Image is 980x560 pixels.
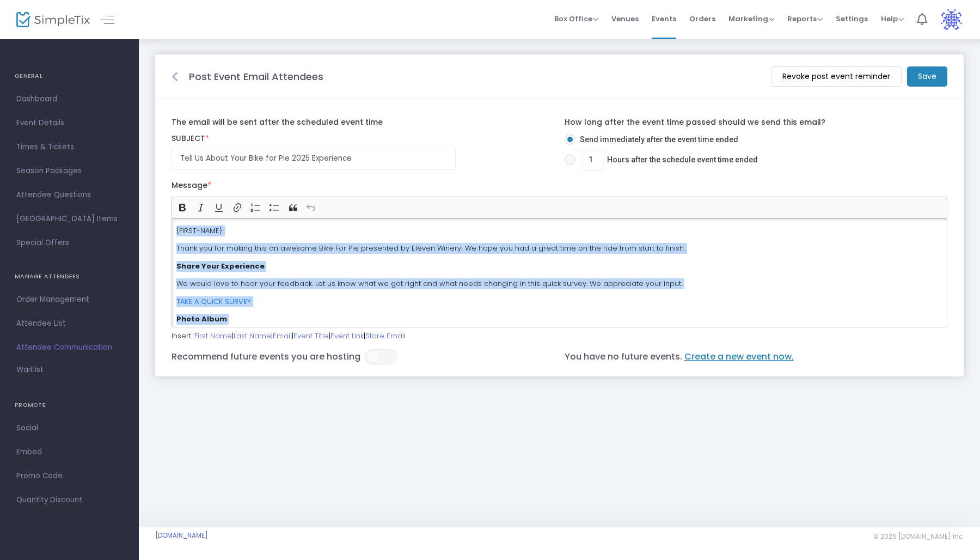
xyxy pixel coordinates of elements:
[583,149,604,170] input: Hours after the schedule event time ended
[16,188,122,202] span: Attendee Questions
[16,469,122,483] span: Promo Code
[16,92,122,106] span: Dashboard
[364,331,365,341] span: |
[155,531,208,540] a: [DOMAIN_NAME]
[682,350,795,363] a: Create a new event now.
[16,493,122,507] span: Quantity Discount
[16,140,122,154] span: Times & Tickets
[16,116,122,130] span: Event Details
[554,14,598,24] span: Box Office
[787,14,823,24] span: Reports
[873,532,964,541] span: © 2025 [DOMAIN_NAME] Inc.
[771,66,902,87] m-button: Revoke post event reminder
[16,340,122,355] span: Attendee Communication
[176,226,942,236] p: {FIRST-NAME}
[330,331,364,341] span: Event Link
[171,218,947,327] div: Rich Text Editor, main
[15,394,124,416] h4: PROMOTE
[273,331,292,341] span: Email
[836,5,868,33] span: Settings
[176,261,265,271] strong: Share Your Experience
[232,331,234,341] span: |
[234,331,271,341] span: Last Name
[171,111,554,134] label: The email will be sent after the scheduled event time
[16,316,122,331] span: Attendee List
[176,314,227,324] strong: Photo Album
[16,164,122,178] span: Season Packages
[16,364,44,375] span: Waitlist
[292,331,293,341] span: |
[293,331,329,341] span: Event Title
[365,331,406,341] span: Store Email
[171,148,456,170] input: Enter Subject
[16,212,122,226] span: [GEOGRAPHIC_DATA] Items
[15,266,124,288] h4: MANAGE ATTENDEES
[171,197,947,218] div: Editor toolbar
[271,331,273,341] span: |
[171,174,947,197] label: Message
[189,69,323,84] m-panel-title: Post Event Email Attendees
[611,5,639,33] span: Venues
[176,296,251,307] a: TAKE A QUICK SURVEY
[565,350,795,363] span: You have no future events.
[907,66,947,87] m-button: Save
[728,14,774,24] span: Marketing
[575,134,738,145] span: Send immediately after the event time ended
[171,331,194,341] span: Insert :
[565,111,947,134] label: How long after the event time passed should we send this email?
[16,445,122,459] span: Embed
[689,5,715,33] span: Orders
[166,134,559,144] label: SUBJECT
[16,293,122,307] span: Order Management
[329,331,330,341] span: |
[652,5,676,33] span: Events
[176,243,942,254] p: Thank you for making this an awesome Bike For Pie presented by Eleven Winery! We hope you had a g...
[194,331,232,341] span: First Name
[575,149,758,171] span: Hours after the schedule event time ended
[176,278,942,289] p: We would love to hear your feedback. Let us know what we got right and what needs changing in thi...
[16,236,122,250] span: Special Offers
[171,350,397,363] span: Recommend future events you are hosting
[16,421,122,435] span: Social
[15,65,124,87] h4: GENERAL
[881,14,904,24] span: Help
